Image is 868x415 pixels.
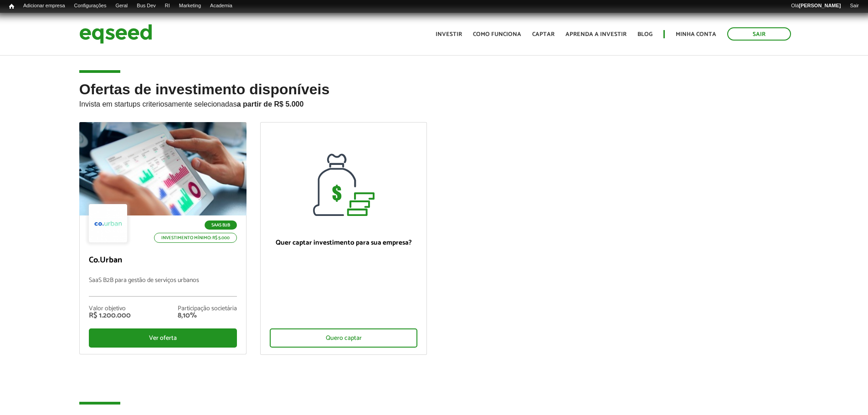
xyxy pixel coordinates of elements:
a: Quer captar investimento para sua empresa? Quero captar [260,122,427,355]
p: Co.Urban [89,256,237,266]
img: EqSeed [79,22,152,46]
div: Valor objetivo [89,306,131,312]
div: Participação societária [178,306,237,312]
div: 8,10% [178,312,237,319]
h2: Ofertas de investimento disponíveis [79,82,789,122]
a: Marketing [175,2,205,10]
p: Investimento mínimo: R$ 5.000 [154,233,237,243]
a: Sair [845,2,863,10]
a: Início [5,2,19,11]
div: Ver oferta [89,328,237,348]
a: Academia [205,2,237,10]
div: Quero captar [270,328,418,348]
a: Geral [111,2,132,10]
a: Configurações [70,2,111,10]
strong: a partir de R$ 5.000 [237,100,304,108]
p: SaaS B2B [205,220,237,230]
a: Blog [637,31,652,37]
div: R$ 1.200.000 [89,312,131,319]
a: Investir [436,31,462,37]
a: Aprenda a investir [565,31,627,37]
a: Como funciona [473,31,521,37]
a: Minha conta [676,31,716,37]
strong: [PERSON_NAME] [799,3,841,8]
a: Sair [727,27,791,41]
a: RI [160,2,175,10]
a: Adicionar empresa [19,2,70,10]
a: Captar [532,31,555,37]
a: SaaS B2B Investimento mínimo: R$ 5.000 Co.Urban SaaS B2B para gestão de serviços urbanos Valor ob... [79,122,247,354]
a: Bus Dev [132,2,160,10]
p: Quer captar investimento para sua empresa? [270,239,418,247]
span: Início [9,3,14,10]
p: Invista em startups criteriosamente selecionadas [79,97,789,108]
p: SaaS B2B para gestão de serviços urbanos [89,277,237,297]
a: Olá[PERSON_NAME] [786,2,845,10]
